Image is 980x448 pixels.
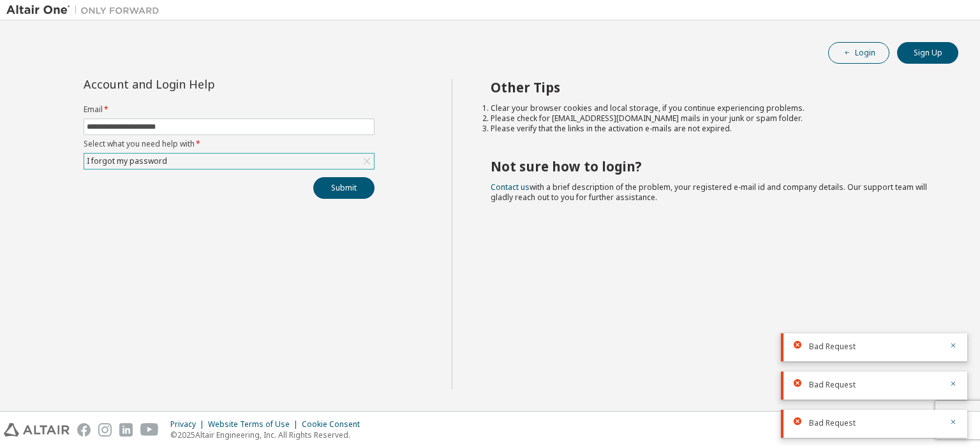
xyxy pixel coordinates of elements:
label: Select what you need help with [84,139,375,149]
button: Sign Up [897,42,958,64]
li: Clear your browser cookies and local storage, if you continue experiencing problems. [491,103,936,113]
div: Cookie Consent [302,419,367,430]
div: Website Terms of Use [208,419,302,430]
img: instagram.svg [98,423,112,437]
span: Bad Request [809,342,856,352]
img: facebook.svg [77,423,91,437]
span: with a brief description of the problem, your registered e-mail id and company details. Our suppo... [491,182,927,203]
button: Submit [313,177,375,199]
h2: Not sure how to login? [491,158,936,175]
span: Bad Request [809,380,856,390]
div: Privacy [170,419,208,430]
img: linkedin.svg [119,423,133,437]
img: youtube.svg [140,423,159,437]
label: Email [84,105,375,115]
a: Contact us [491,182,530,192]
div: Account and Login Help [84,79,316,89]
p: © 2025 Altair Engineering, Inc. All Rights Reserved. [170,430,367,440]
li: Please check for [EMAIL_ADDRESS][DOMAIN_NAME] mails in your junk or spam folder. [491,113,936,124]
div: I forgot my password [84,154,374,169]
h2: Other Tips [491,79,936,96]
div: I forgot my password [85,154,169,168]
span: Bad Request [809,418,856,428]
li: Please verify that the links in the activation e-mails are not expired. [491,124,936,134]
button: Login [828,42,889,64]
img: altair_logo.svg [4,423,70,437]
img: Altair One [6,4,166,17]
